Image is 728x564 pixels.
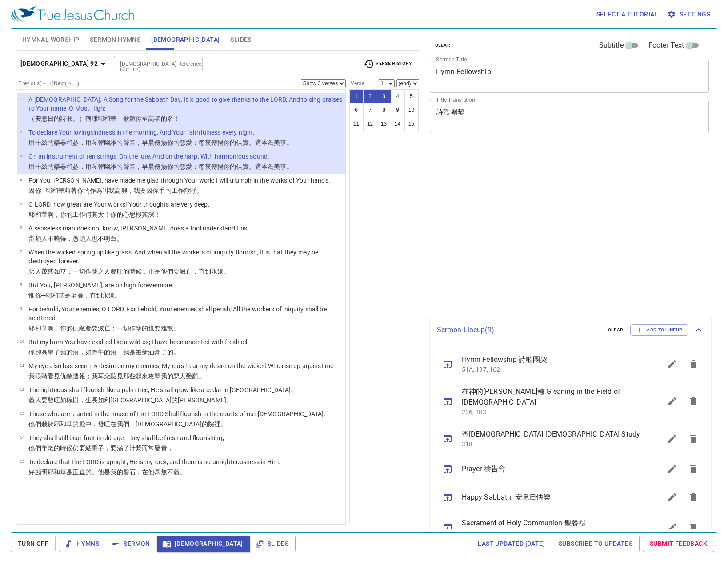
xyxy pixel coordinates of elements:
button: Turn Off [11,536,56,552]
wh341: 都要滅亡 [85,325,180,332]
wh8085: 那些起來 [123,373,205,380]
span: 3 [20,153,22,158]
wh8045: ，直到永遠 [192,268,230,275]
wh1198: 人 [41,235,123,242]
img: True Jesus Church [11,6,134,22]
span: 8 [20,282,22,287]
wh5703: 。 [224,268,230,275]
button: 1 [349,89,364,103]
span: 12 [20,387,24,392]
wh6218: 的樂器和瑟 [48,163,293,170]
button: 12 [363,117,377,131]
p: For You, [PERSON_NAME], have made me glad through Your work; I will triumph in the works of Your ... [28,176,330,185]
p: 好顯明 [28,468,280,477]
button: 9 [391,103,405,117]
p: 51A, 197, 162 [462,365,640,374]
div: Sermon Lineup(9)clearAdd to Lineup [430,315,712,345]
wh5035: ，用琴 [79,139,293,146]
p: But You, [PERSON_NAME], are on high forevermore. [28,281,174,290]
wh6212: ，一切作孽 [66,268,230,275]
wh2691: 。 [220,421,227,428]
a: Last updated [DATE] [474,536,548,552]
wh5046: 耶和華 [48,469,186,476]
wh3068: ！歌頌 [117,115,180,122]
label: Verse [349,81,364,86]
p: A [DEMOGRAPHIC_DATA]. A Song for the Sabbath Day. It is good to give thanks to the LORD, And to s... [28,95,343,113]
p: 他們年老 [28,444,224,453]
button: clear [603,325,629,335]
p: （安息 [28,114,343,123]
span: Subscribe to Updates [559,538,632,549]
button: 4 [391,89,405,103]
button: Hymns [59,536,106,552]
span: Footer Text [648,40,684,51]
button: Sermon [106,536,157,552]
wh3117: 的詩 [54,115,180,122]
wh1902: ，早晨 [136,139,293,146]
button: Add to Lineup [630,324,688,336]
p: 耶和華 [28,210,209,219]
wh3477: 。他是我的磐石 [92,469,186,476]
wh4791: ，直到永遠 [84,292,121,299]
wh5869: 看見 [48,373,205,380]
b: [DEMOGRAPHIC_DATA] 92 [20,58,98,69]
span: Last updated [DATE] [478,538,545,549]
wh3068: 啊，你的仇敵 [48,325,180,332]
wh6524: 如棕樹 [60,397,232,404]
wh6965: 攻擊我的惡人 [148,373,204,380]
wh430: 的院裡 [202,421,227,428]
wh376: 不曉得 [48,235,123,242]
span: 15 [20,459,24,464]
button: Slides [250,536,296,552]
p: 因你─耶和華 [28,186,330,195]
wh2617: ；每夜 [192,163,292,170]
wh3068: 啊，你的工作 [48,211,161,218]
wh4639: 歡呼 [184,187,203,194]
wh5027: 仇敵 [60,373,205,380]
wh7488: ， [167,445,173,452]
wh5766: 。 [180,469,186,476]
p: But my horn You have exalted like a wild ox; I have been anointed with fresh oil. [28,338,249,346]
wh7488: 油 [148,349,180,356]
span: Settings [669,9,710,20]
span: Sermon Hymns [90,34,140,45]
span: Add to Lineup [636,326,682,334]
wh3027: 的工作 [165,187,203,194]
wh241: 聽見 [110,373,204,380]
wh3068: 藉著你的作為 [64,187,203,194]
button: Verse History [358,57,417,71]
wh8081: 膏了的 [154,349,180,356]
span: clear [608,326,624,334]
p: A senseless man does not know, [PERSON_NAME] does a fool understand this. [28,224,249,233]
p: 惟你─耶和華 [28,291,174,300]
wh6697: ，在他毫無不義 [136,469,186,476]
p: On an instrument of ten strings, On the lute, And on the harp, With harmonious sound. [28,152,292,161]
p: 318 [462,440,640,449]
textarea: Hymn Fellowship [436,68,703,84]
button: Settings [665,6,714,23]
p: O LORD, how great are Your works! Your thoughts are very deep. [28,200,209,209]
wh6009: ！ [154,211,160,218]
p: 用十絃 [28,138,292,147]
p: They shall still bear fruit in old age; They shall be fresh and flourishing, [28,433,224,442]
span: 7 [20,249,22,254]
span: Hymnal Worship [22,34,80,45]
span: 14 [20,435,24,440]
wh2167: 你至高者 [136,115,180,122]
wh7685: 如利[GEOGRAPHIC_DATA] [98,397,232,404]
button: [DEMOGRAPHIC_DATA] 92 [17,56,112,72]
button: Select a tutorial [593,6,662,23]
wh3915: 傳揚你的信實 [211,163,293,170]
p: My eye also has seen my desire on my enemies; My ears hear my desire on the wicked Who rise up ag... [28,361,335,370]
wh6524: 如草 [54,268,230,275]
button: 14 [391,117,405,131]
wh6466: 發旺 [110,268,230,275]
p: 用十絃 [28,162,292,171]
span: 5 [20,201,22,206]
a: Submit Feedback [643,536,714,552]
iframe: from-child [426,143,654,312]
wh6466: 孽 [136,325,180,332]
p: 236, 283 [462,408,640,417]
wh3844: 的[PERSON_NAME] [172,397,232,404]
wh530: 。這本為美事。 [249,163,293,170]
